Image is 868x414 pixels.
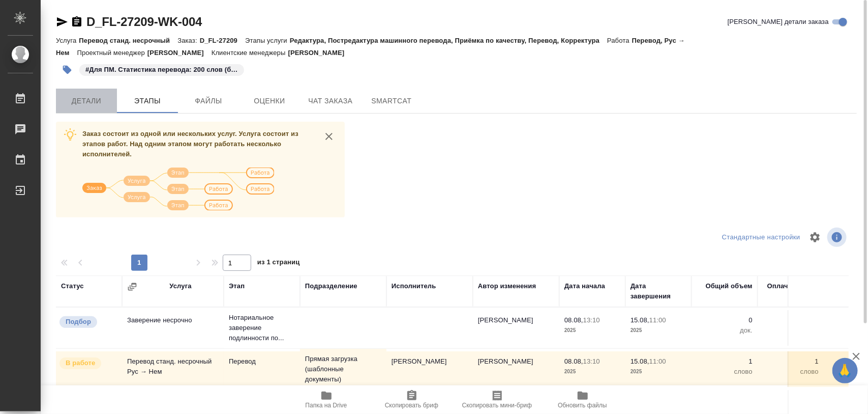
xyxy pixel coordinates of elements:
[540,385,625,414] button: Обновить файлы
[229,356,295,367] p: Перевод
[455,385,540,414] button: Скопировать мини-бриф
[177,37,199,44] p: Заказ:
[122,351,224,387] td: Перевод станд. несрочный Рус → Нем
[288,49,352,57] p: [PERSON_NAME]
[631,357,649,365] p: 15.08,
[212,49,288,57] p: Клиентские менеджеры
[803,225,827,250] span: Настроить таблицу
[631,325,686,336] p: 2025
[147,49,212,57] p: [PERSON_NAME]
[697,325,753,336] p: док.
[184,95,233,107] span: Файлы
[284,385,369,414] button: Папка на Drive
[832,358,858,383] button: 🙏
[257,256,300,271] span: из 1 страниц
[392,281,436,291] div: Исполнитель
[77,49,147,57] p: Проектный менеджер
[122,310,224,346] td: Заверение несрочно
[697,315,753,325] p: 0
[306,402,347,409] span: Папка на Drive
[706,281,753,291] div: Общий объем
[649,357,666,365] p: 11:00
[62,95,111,107] span: Детали
[82,130,298,158] span: Заказ состоит из одной или нескольких услуг. Услуга состоит из этапов работ. Над одним этапом мог...
[127,282,137,292] button: Сгруппировать
[836,360,854,381] span: 🙏
[290,37,607,44] p: Редактура, Постредактура машинного перевода, Приёмка по качеству, Перевод, Корректура
[56,37,79,44] p: Услуга
[763,281,819,301] div: Оплачиваемый объем
[478,281,536,291] div: Автор изменения
[200,37,245,44] p: D_FL-27209
[79,37,177,44] p: Перевод станд. несрочный
[607,37,632,44] p: Работа
[369,385,455,414] button: Скопировать бриф
[631,367,686,377] p: 2025
[85,65,238,75] p: #Для ПМ. Статистика перевода: 200 слов (без апостиля).
[583,316,600,324] p: 13:10
[385,402,438,409] span: Скопировать бриф
[56,59,78,81] button: Добавить тэг
[462,402,532,409] span: Скопировать мини-бриф
[697,367,753,377] p: слово
[649,316,666,324] p: 11:00
[321,129,337,144] button: close
[827,228,849,247] span: Посмотреть информацию
[386,351,473,387] td: [PERSON_NAME]
[564,281,605,291] div: Дата начала
[86,15,202,29] a: D_FL-27209-WK-004
[245,95,294,107] span: Оценки
[367,95,416,107] span: SmartCat
[763,356,819,367] p: 1
[71,16,83,28] button: Скопировать ссылку
[305,281,357,291] div: Подразделение
[473,310,559,346] td: [PERSON_NAME]
[245,37,290,44] p: Этапы услуги
[564,325,620,336] p: 2025
[300,349,386,390] td: Прямая загрузка (шаблонные документы)
[66,317,91,327] p: Подбор
[78,65,245,73] span: Для ПМ. Статистика перевода: 200 слов (без апостиля).
[720,230,803,245] div: split button
[56,16,68,28] button: Скопировать ссылку для ЯМессенджера
[229,281,245,291] div: Этап
[631,316,649,324] p: 15.08,
[564,316,583,324] p: 08.08,
[558,402,607,409] span: Обновить файлы
[763,325,819,336] p: док.
[473,351,559,387] td: [PERSON_NAME]
[763,367,819,377] p: слово
[61,281,84,291] div: Статус
[631,281,686,301] div: Дата завершения
[564,357,583,365] p: 08.08,
[583,357,600,365] p: 13:10
[229,313,295,343] p: Нотариальное заверение подлинности по...
[728,17,829,27] span: [PERSON_NAME] детали заказа
[564,367,620,377] p: 2025
[66,358,95,368] p: В работе
[697,356,753,367] p: 1
[763,315,819,325] p: 0
[123,95,172,107] span: Этапы
[169,281,191,291] div: Услуга
[306,95,355,107] span: Чат заказа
